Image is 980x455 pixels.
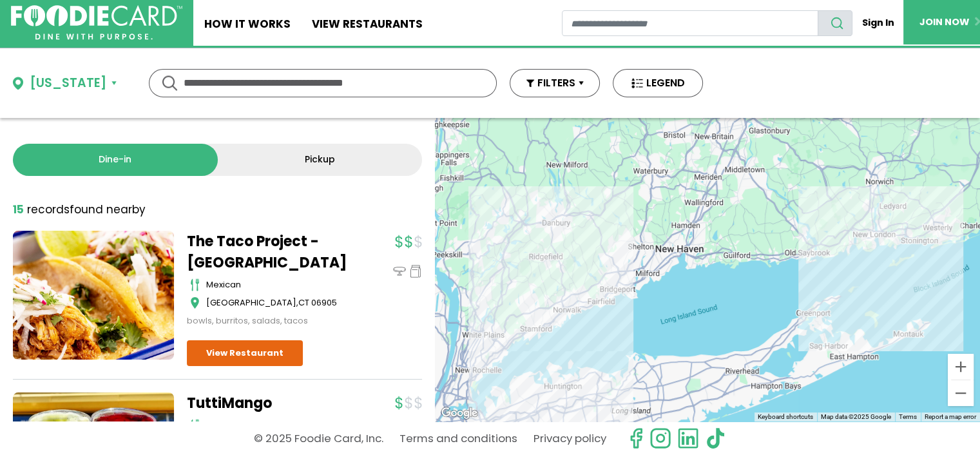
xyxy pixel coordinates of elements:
button: LEGEND [613,69,703,97]
div: found nearby [13,202,146,218]
div: desserts, healthy [206,419,348,432]
a: Open this area in Google Maps (opens a new window) [438,405,481,421]
a: Dine-in [13,144,218,176]
img: pickup_icon.svg [409,265,422,278]
img: dinein_icon.svg [393,265,406,278]
div: mexican [206,278,348,291]
svg: check us out on facebook [625,427,647,449]
img: cutlery_icon.svg [190,419,200,432]
a: Pickup [218,144,423,176]
img: cutlery_icon.svg [190,278,200,291]
span: records [27,202,70,217]
button: Keyboard shortcuts [758,412,813,421]
a: Sign In [852,10,903,35]
img: map_icon.svg [190,296,200,309]
span: CT [298,296,309,309]
div: bowls, burritos, salads, tacos [187,315,348,327]
a: Privacy policy [533,427,606,450]
button: Zoom out [948,380,974,406]
a: Terms [899,413,917,420]
span: [GEOGRAPHIC_DATA] [206,296,296,309]
button: Zoom in [948,354,974,380]
a: Terms and conditions [399,427,517,450]
img: tiktok.svg [705,427,727,449]
a: The Taco Project - [GEOGRAPHIC_DATA] [187,231,348,273]
img: FoodieCard; Eat, Drink, Save, Donate [11,5,182,40]
div: , [206,296,348,309]
a: Report a map error [925,413,976,420]
button: [US_STATE] [13,74,117,93]
span: 06905 [311,296,337,309]
button: search [818,10,852,36]
span: Map data ©2025 Google [821,413,891,420]
img: linkedin.svg [677,427,699,449]
p: © 2025 Foodie Card, Inc. [254,427,383,450]
strong: 15 [13,202,24,217]
div: [US_STATE] [30,74,106,93]
a: View Restaurant [187,340,303,366]
button: FILTERS [510,69,600,97]
img: Google [438,405,481,421]
a: TuttiMango [187,392,348,414]
input: restaurant search [562,10,818,36]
